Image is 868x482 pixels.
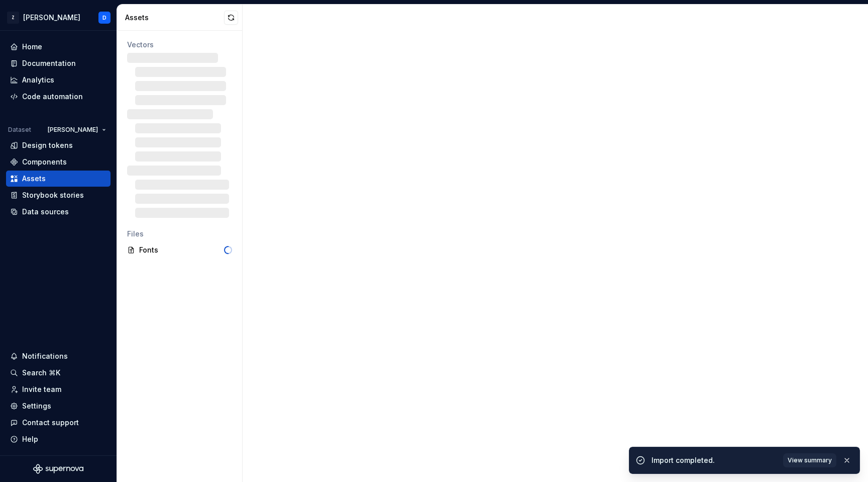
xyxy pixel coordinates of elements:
[6,348,111,364] button: Notifications
[22,42,42,52] div: Home
[22,190,84,200] div: Storybook stories
[6,39,111,55] a: Home
[22,384,61,394] div: Invite team
[6,431,111,447] button: Help
[123,242,236,258] a: Fonts
[22,418,79,428] div: Contact support
[788,456,832,464] span: View summary
[6,398,111,414] a: Settings
[6,154,111,170] a: Components
[7,12,19,24] div: Z
[48,126,98,134] span: [PERSON_NAME]
[652,455,777,465] div: Import completed.
[139,245,224,255] div: Fonts
[22,174,46,184] div: Assets
[2,7,115,28] button: Z[PERSON_NAME]D
[22,92,83,102] div: Code automation
[783,453,836,467] button: View summary
[125,13,224,23] div: Assets
[6,55,111,71] a: Documentation
[6,89,111,105] a: Code automation
[6,171,111,187] a: Assets
[22,401,51,411] div: Settings
[43,123,111,137] button: [PERSON_NAME]
[127,40,232,50] div: Vectors
[8,126,31,134] div: Dataset
[102,14,106,22] div: D
[22,75,54,85] div: Analytics
[22,157,67,167] div: Components
[6,381,111,397] a: Invite team
[6,187,111,203] a: Storybook stories
[22,140,73,150] div: Design tokens
[127,229,232,239] div: Files
[6,72,111,88] a: Analytics
[22,434,38,444] div: Help
[6,137,111,153] a: Design tokens
[22,58,76,68] div: Documentation
[23,13,80,23] div: [PERSON_NAME]
[6,204,111,220] a: Data sources
[22,207,69,217] div: Data sources
[33,464,83,474] svg: Supernova Logo
[22,368,60,378] div: Search ⌘K
[6,415,111,431] button: Contact support
[6,365,111,381] button: Search ⌘K
[22,351,68,361] div: Notifications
